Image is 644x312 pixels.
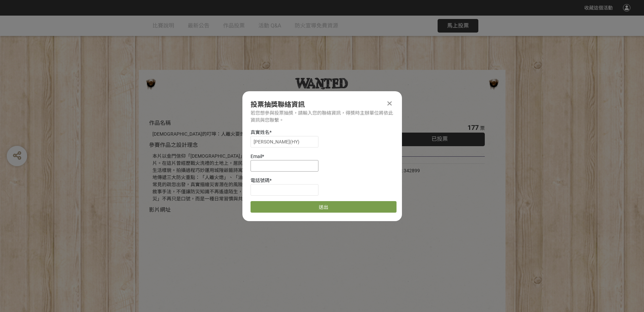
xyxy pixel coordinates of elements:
a: 作品投票 [223,16,245,36]
div: 本片以金門信仰「[DEMOGRAPHIC_DATA]」為文化核心，融合現代科技，打造具人文溫度的防災教育影片。在這片曾經歷戰火洗禮的土地上，居民習慣向城隍爺求籤問事、解決疑難，也形塑出信仰深植日... [152,153,374,202]
span: Email [251,154,262,159]
span: 電話號碼 [251,178,270,183]
a: 最新公告 [188,16,209,36]
span: 參賽作品之設計理念 [149,142,198,148]
span: 最新公告 [188,22,209,29]
span: 活動 Q&A [258,22,281,29]
a: 防火宣導免費資源 [295,16,338,36]
a: 活動 Q&A [258,16,281,36]
span: 馬上投票 [447,22,469,29]
span: 收藏這個活動 [584,5,613,11]
span: 真實姓名 [251,130,270,135]
span: 影片網址 [149,207,171,213]
span: SID: 342899 [394,168,420,173]
span: 比賽說明 [152,22,174,29]
a: 比賽說明 [152,16,174,36]
div: 若您想參與投票抽獎，請輸入您的聯絡資訊，得獎時主辦單位將依此資訊與您聯繫。 [251,110,394,124]
span: 已投票 [431,136,448,142]
span: 防火宣導免費資源 [295,22,338,29]
button: 馬上投票 [438,19,478,33]
div: 投票抽獎聯絡資訊 [251,99,394,110]
span: 作品投票 [223,22,245,29]
span: 作品名稱 [149,120,171,126]
span: 177 [467,123,479,132]
div: [DEMOGRAPHIC_DATA]的叮嚀：人離火要熄，住警器不離 [152,131,374,138]
button: 送出 [251,201,397,213]
span: 票 [480,125,485,131]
